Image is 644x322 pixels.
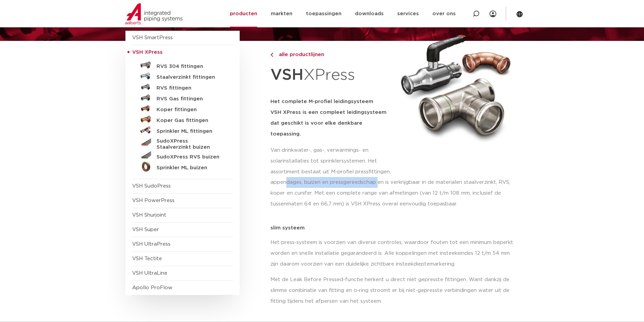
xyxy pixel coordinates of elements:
[132,35,173,40] a: VSH SmartPress
[157,154,223,160] h5: SudoXPress RVS buizen
[157,107,223,113] h5: Koper fittingen
[270,96,393,140] h5: Het complete M-profiel leidingsysteem VSH XPress is een compleet leidingsysteem dat geschikt is v...
[132,92,233,103] a: RVS Gas fittingen
[132,256,162,261] a: VSH Tectite
[157,118,223,124] h5: Koper Gas fittingen
[132,103,233,114] a: Koper fittingen
[132,183,171,189] a: VSH SudoPress
[270,274,519,307] p: Met de Leak Before Pressed-functie herkent u direct niet gepresste fittingen. Want dankzij de sli...
[132,135,233,150] a: SudoXPress Staalverzinkt buizen
[132,71,233,81] a: Staalverzinkt fittingen
[132,81,233,92] a: RVS fittingen
[157,128,223,134] h5: Sprinkler ML fittingen
[157,74,223,80] h5: Staalverzinkt fittingen
[132,114,233,125] a: Koper Gas fittingen
[270,62,393,88] h1: XPress
[132,161,233,172] a: Sprinkler ML buizen
[157,138,223,150] h5: SudoXPress Staalverzinkt buizen
[270,225,519,230] p: slim systeem
[132,60,233,71] a: RVS 304 fittingen
[132,227,159,232] a: VSH Super
[132,213,166,218] a: VSH Shurjoint
[157,85,223,91] h5: RVS fittingen
[270,145,393,177] p: Van drinkwater-, gas-, verwarmings- en solarinstallaties tot sprinklersystemen. Het assortiment b...
[157,64,223,70] h5: RVS 304 fittingen
[132,150,233,161] a: SudoXPress RVS buizen
[132,198,174,203] a: VSH PowerPress
[270,53,273,57] img: chevron-right.svg
[132,125,233,135] a: Sprinkler ML fittingen
[270,237,519,270] p: Het press-systeem is voorzien van diverse controles, waardoor fouten tot een minimum beperkt word...
[157,96,223,102] h5: RVS Gas fittingen
[270,177,519,209] p: appendages, buizen en pressgereedschap en is verkrijgbaar in de materialen staalverzinkt, RVS, ko...
[132,242,170,247] a: VSH UltraPress
[132,271,167,276] a: VSH UltraLine
[157,165,223,171] h5: Sprinkler ML buizen
[132,50,163,55] span: VSH XPress
[275,52,324,57] span: alle productlijnen
[270,67,304,83] strong: VSH
[132,285,172,290] a: Apollo ProFlow
[270,51,393,59] a: alle productlijnen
